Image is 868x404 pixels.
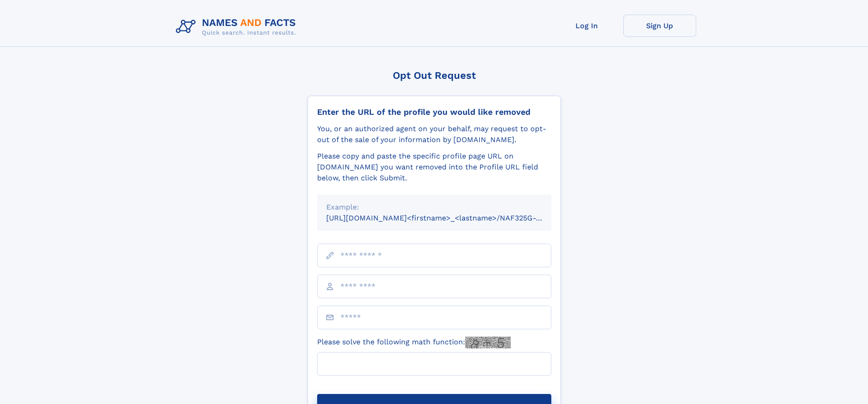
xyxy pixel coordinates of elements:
[623,15,696,37] a: Sign Up
[317,337,511,348] label: Please solve the following math function:
[317,107,551,117] div: Enter the URL of the profile you would like removed
[308,70,561,81] div: Opt Out Request
[550,15,623,37] a: Log In
[172,15,303,39] img: Logo Names and Facts
[317,151,551,184] div: Please copy and paste the specific profile page URL on [DOMAIN_NAME] you want removed into the Pr...
[326,214,569,222] small: [URL][DOMAIN_NAME]<firstname>_<lastname>/NAF325G-xxxxxxxx
[317,123,551,145] div: You, or an authorized agent on your behalf, may request to opt-out of the sale of your informatio...
[326,202,542,213] div: Example:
